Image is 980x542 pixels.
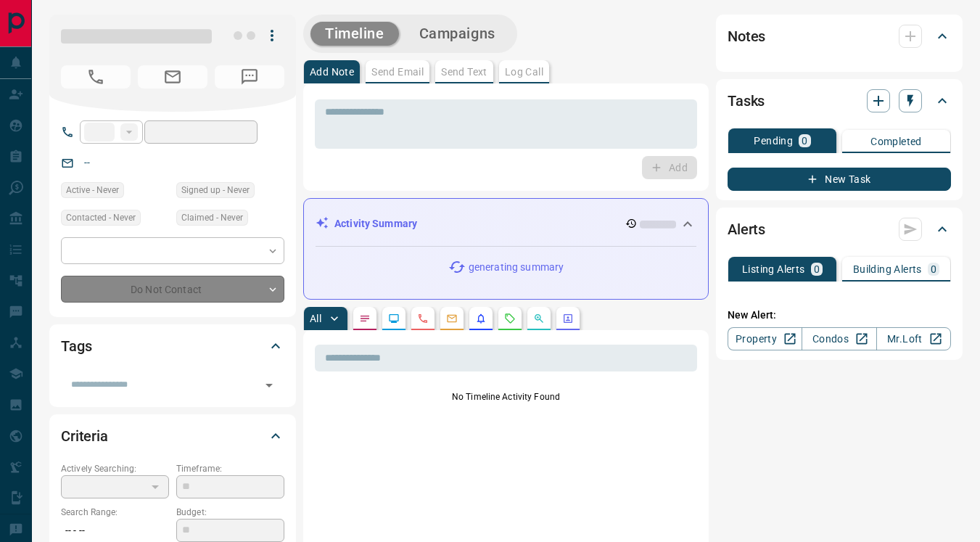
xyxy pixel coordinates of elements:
p: Timeframe: [176,462,284,475]
div: Tasks [728,83,951,118]
svg: Calls [417,313,429,324]
p: Completed [870,136,922,147]
p: 0 [814,264,820,274]
a: Condos [802,327,876,350]
button: Timeline [310,22,399,46]
div: Tags [61,329,284,364]
span: Signed up - Never [181,183,250,197]
span: Active - Never [66,183,119,197]
svg: Agent Actions [562,313,574,324]
h2: Tasks [728,89,765,112]
h2: Tags [61,334,91,358]
span: No Email [138,65,207,89]
div: Alerts [728,212,951,247]
p: 0 [931,264,936,274]
h2: Criteria [61,424,108,448]
button: Campaigns [405,22,510,46]
svg: Listing Alerts [475,313,487,324]
div: Notes [728,19,951,54]
div: Activity Summary [316,210,696,237]
span: No Number [215,65,284,89]
p: Listing Alerts [742,264,805,274]
div: Criteria [61,419,284,453]
span: Claimed - Never [181,210,243,225]
p: Pending [754,136,793,146]
a: Mr.Loft [876,327,951,350]
a: Property [728,327,802,350]
a: -- [84,157,90,168]
p: 0 [802,136,807,146]
p: Budget: [176,506,284,519]
button: Open [259,375,279,395]
button: New Task [728,168,951,191]
div: Do Not Contact [61,276,284,303]
h2: Alerts [728,218,765,241]
h2: Notes [728,25,765,48]
p: New Alert: [728,308,951,323]
svg: Notes [359,313,371,324]
span: Contacted - Never [66,210,136,225]
p: Search Range: [61,506,169,519]
p: generating summary [469,260,564,275]
span: No Number [61,65,131,89]
svg: Opportunities [533,313,545,324]
svg: Requests [504,313,516,324]
p: Actively Searching: [61,462,169,475]
p: No Timeline Activity Found [315,390,697,403]
p: Building Alerts [853,264,922,274]
p: Activity Summary [334,216,417,231]
svg: Emails [446,313,458,324]
p: All [310,313,321,324]
p: Add Note [310,67,354,77]
svg: Lead Browsing Activity [388,313,400,324]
